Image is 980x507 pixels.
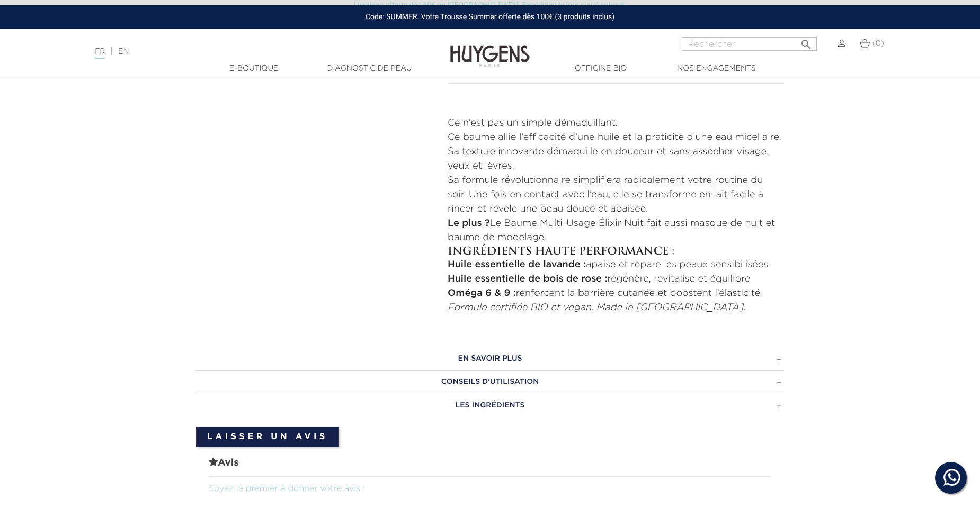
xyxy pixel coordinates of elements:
[95,48,105,59] a: FR
[682,37,817,51] input: Rechercher
[448,118,618,128] span: Ce n’est pas un simple démaquillant.
[201,63,307,74] a: E-Boutique
[448,272,784,286] li: régénère, revitalise et équilibre
[448,258,784,272] li: apaise et répare les peaux sensibilisées
[196,370,784,394] a: CONSEILS D'UTILISATION
[448,216,784,245] p: Le Baume Multi-Usage Élixir Nuit fait aussi masque de nuit et baume de modelage.
[448,130,784,173] p: Ce baume allie l’efficacité d’une huile et la praticité d’une eau micellaire. Sa texture innovant...
[209,456,771,477] span: Avis
[448,173,784,216] p: Sa formule révolutionnaire simplifiera radicalement votre routine du soir. Une fois en contact av...
[196,347,784,370] a: EN SAVOIR PLUS
[663,63,769,74] a: Nos engagements
[316,63,422,74] a: Diagnostic de peau
[90,45,400,58] div: |
[448,218,490,228] strong: Le plus ?
[548,63,654,74] a: Officine Bio
[450,28,530,69] img: Huygens
[448,245,784,258] h2: Ingrédients haute performance :
[118,48,129,55] a: EN
[448,274,607,284] strong: Huile essentielle de bois de rose :
[797,34,816,48] button: 
[448,289,516,298] strong: Oméga 6 & 9 :
[448,303,745,312] em: Formule certifiée BIO et vegan. Made in [GEOGRAPHIC_DATA].
[800,35,813,48] i: 
[448,286,784,301] li: renforcent la barrière cutanée et boostent l’élasticité
[872,40,884,47] span: (0)
[196,427,339,447] a: Laisser un avis
[209,485,365,493] a: Soyez le premier à donner votre avis !
[448,260,586,269] strong: Huile essentielle de lavande :
[196,394,784,417] a: LES INGRÉDIENTS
